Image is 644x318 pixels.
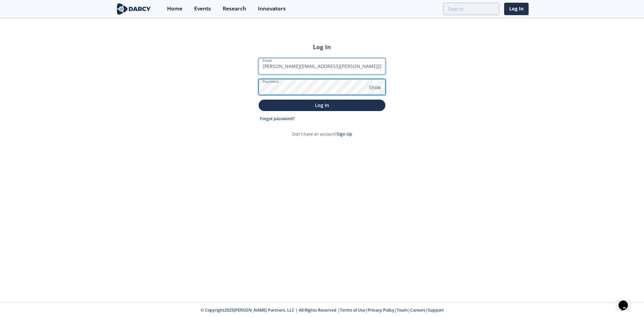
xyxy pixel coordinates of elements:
[369,84,381,91] span: Show
[504,3,529,15] a: Log In
[263,58,272,63] label: Email
[340,307,365,313] a: Terms of Use
[397,307,408,313] a: Team
[428,307,444,313] a: Support
[115,3,152,15] img: logo-wide.svg
[410,307,425,313] a: Careers
[263,102,381,109] p: Log In
[368,307,394,313] a: Privacy Policy
[292,131,352,137] p: Don't have an account?
[260,116,295,122] a: Forgot password?
[167,6,182,11] div: Home
[194,6,211,11] div: Events
[74,307,570,313] p: © Copyright 2025 [PERSON_NAME] Partners, LLC | All Rights Reserved | | | | |
[223,6,246,11] div: Research
[263,79,279,84] label: Password
[337,131,352,137] a: Sign Up
[258,6,286,11] div: Innovators
[259,100,385,111] button: Log In
[616,291,637,311] iframe: chat widget
[259,42,385,51] h2: Log In
[443,3,499,15] input: Advanced Search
